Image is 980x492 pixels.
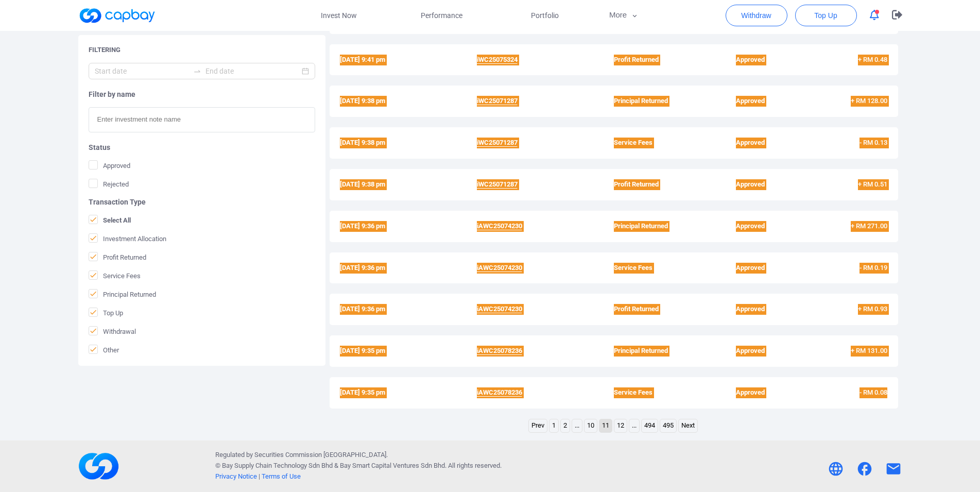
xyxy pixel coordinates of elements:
span: + RM 131.00 [851,347,887,354]
span: Profit Returned [614,179,705,190]
span: [DATE] 9:35 pm [340,387,477,398]
span: Service Fees [614,387,705,398]
u: iWC25071287 [477,180,518,188]
span: - RM 0.08 [859,388,887,396]
u: iWC25071287 [477,139,518,146]
span: Other [89,345,119,355]
a: Privacy Notice [215,472,257,480]
a: Page 494 [642,419,658,432]
span: [DATE] 9:38 pm [340,96,477,107]
h5: Filter by name [89,90,315,99]
span: Top Up [814,10,837,21]
span: Service Fees [89,270,141,281]
u: iAWC25074230 [477,264,522,272]
span: Approved [705,387,796,398]
span: Profit Returned [614,55,705,65]
a: ... [572,419,582,432]
span: [DATE] 9:36 pm [340,263,477,274]
h5: Filtering [89,45,121,55]
span: Service Fees [614,263,705,274]
span: [DATE] 9:38 pm [340,138,477,148]
span: Rejected [89,179,129,189]
span: Approved [705,96,796,107]
a: Previous page [529,419,547,432]
span: - RM 0.19 [859,264,887,272]
a: Next page [679,419,697,432]
span: [DATE] 9:35 pm [340,346,477,357]
span: Approved [705,346,796,357]
span: Portfolio [531,10,559,21]
input: Enter investment note name [89,107,315,132]
img: footerLogo [78,446,119,487]
span: [DATE] 9:41 pm [340,55,477,65]
u: iAWC25074230 [477,305,522,313]
span: Principal Returned [614,96,705,107]
span: Withdrawal [89,326,136,336]
span: [DATE] 9:38 pm [340,179,477,190]
span: Approved [705,263,796,274]
a: Page 495 [660,419,676,432]
span: Profit Returned [89,252,146,262]
span: + RM 271.00 [851,222,887,230]
span: + RM 128.00 [851,97,887,105]
button: Withdraw [726,5,787,26]
p: Regulated by Securities Commission [GEOGRAPHIC_DATA]. © Bay Supply Chain Technology Sdn Bhd & . A... [215,450,502,482]
span: Approved [89,160,130,171]
span: Investment Allocation [89,233,166,244]
a: Page 10 [584,419,597,432]
span: Approved [705,304,796,315]
span: Profit Returned [614,304,705,315]
span: + RM 0.51 [858,180,887,188]
span: swap-right [193,67,201,75]
span: Service Fees [614,138,705,148]
u: iWC25071287 [477,97,518,105]
a: Page 1 [549,419,558,432]
span: [DATE] 9:36 pm [340,304,477,315]
span: Approved [705,221,796,232]
a: Page 11 is your current page [599,419,612,432]
span: Bay Smart Capital Ventures Sdn Bhd [340,462,445,469]
span: [DATE] 9:36 pm [340,221,477,232]
span: - RM 0.13 [859,139,887,146]
span: Principal Returned [614,346,705,357]
input: Start date [95,65,189,77]
span: Approved [705,138,796,148]
span: Top Up [89,308,123,318]
u: iAWC25078236 [477,347,522,354]
h5: Transaction Type [89,197,315,207]
span: to [193,67,201,75]
input: End date [205,65,300,77]
span: Principal Returned [614,221,705,232]
span: Principal Returned [89,289,156,299]
span: Select All [89,215,131,225]
h5: Status [89,143,315,152]
a: Page 2 [561,419,570,432]
u: iAWC25074230 [477,222,522,230]
a: Page 12 [614,419,627,432]
span: Performance [421,10,462,21]
a: ... [629,419,639,432]
span: Approved [705,179,796,190]
button: Top Up [795,5,857,26]
a: Terms of Use [262,472,301,480]
u: iWC25075324 [477,56,518,63]
span: + RM 0.93 [858,305,887,313]
span: + RM 0.48 [858,56,887,63]
u: iAWC25078236 [477,388,522,396]
span: Approved [705,55,796,65]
